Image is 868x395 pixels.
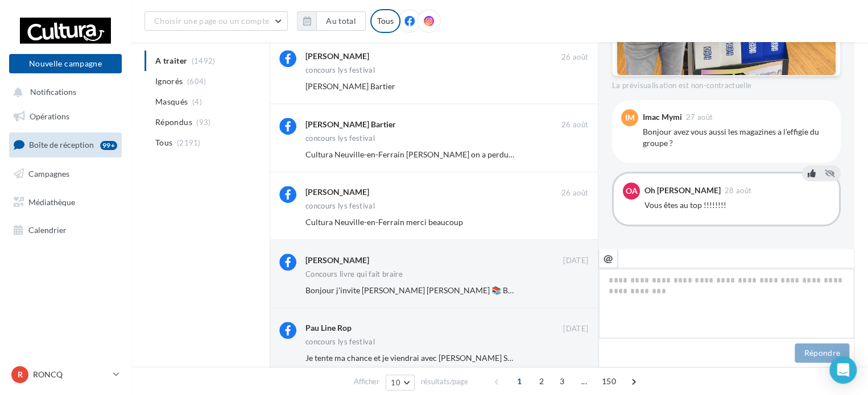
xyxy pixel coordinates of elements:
span: R [18,369,23,380]
span: (2191) [177,138,201,147]
button: @ [598,249,618,268]
span: 10 [391,378,400,387]
div: [PERSON_NAME] [305,186,369,198]
div: Vous êtes au top !!!!!!!! [644,199,830,211]
span: Calendrier [28,225,67,235]
span: (93) [196,118,210,127]
button: Au total [297,11,366,31]
span: 150 [597,372,621,390]
div: concours lys festival [305,338,375,346]
button: Choisir une page ou un compte [144,11,288,31]
span: 26 août [561,120,588,130]
span: Opérations [30,111,69,121]
div: [PERSON_NAME] [305,51,369,62]
span: Bonjour j'invite [PERSON_NAME] [PERSON_NAME] 📚 Bonne journée 😊 [305,285,566,295]
span: ... [575,372,593,390]
div: [PERSON_NAME] Bartier [305,119,396,130]
span: Tous [155,137,172,148]
a: Opérations [7,105,124,128]
span: IM [625,112,635,123]
span: Notifications [30,88,76,97]
span: 3 [553,372,571,390]
span: Campagnes [28,169,69,178]
span: Cultura Neuville-en-Ferrain merci beaucoup [305,217,463,227]
span: 28 août [725,187,751,194]
span: 26 août [561,52,588,63]
a: Boîte de réception99+ [7,132,124,157]
span: 2 [532,372,551,390]
button: 10 [386,375,415,390]
a: Campagnes [7,162,124,186]
span: (4) [192,97,202,106]
span: 1 [510,372,528,390]
a: Calendrier [7,218,124,242]
span: Ignorés [155,76,183,87]
button: Au total [316,11,366,31]
span: Médiathèque [28,197,75,206]
div: Oh [PERSON_NAME] [644,186,721,194]
div: Pau Line Rop [305,322,352,334]
div: concours lys festival [305,135,375,142]
span: 26 août [561,188,588,198]
span: [DATE] [563,324,588,334]
span: Répondus [155,117,192,128]
div: Open Intercom Messenger [829,356,857,384]
div: Concours livre qui fait braire [305,271,403,278]
span: Cultura Neuville-en-Ferrain [PERSON_NAME] on a perdu 😣 [305,149,520,159]
span: Je tente ma chance et je viendrai avec [PERSON_NAME] Sanguino [PERSON_NAME] [PERSON_NAME] 🤞🍀🍀🍀🤞🤩😍🥳🥳 [305,353,754,363]
span: OA [626,185,638,197]
span: (604) [187,77,206,86]
button: Nouvelle campagne [9,54,122,73]
div: 99+ [100,141,117,150]
div: concours lys festival [305,66,375,74]
div: concours lys festival [305,202,375,210]
span: Choisir une page ou un compte [154,16,269,26]
span: Masqués [155,96,188,107]
p: RONCQ [33,369,109,380]
a: R RONCQ [9,364,122,385]
span: résultats/page [421,376,468,387]
span: 27 août [686,114,713,121]
div: La prévisualisation est non-contractuelle [612,76,841,91]
span: [PERSON_NAME] Bartier [305,81,395,91]
div: Bonjour avez vous aussi les magazines a l’effigie du groupe ? [643,126,832,149]
div: [PERSON_NAME] [305,255,369,266]
i: @ [604,253,613,263]
span: Afficher [354,376,379,387]
span: [DATE] [563,256,588,266]
div: Tous [370,9,400,33]
span: Boîte de réception [29,140,94,149]
a: Médiathèque [7,190,124,214]
button: Répondre [795,343,849,363]
div: Imac Mymi [643,113,682,121]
